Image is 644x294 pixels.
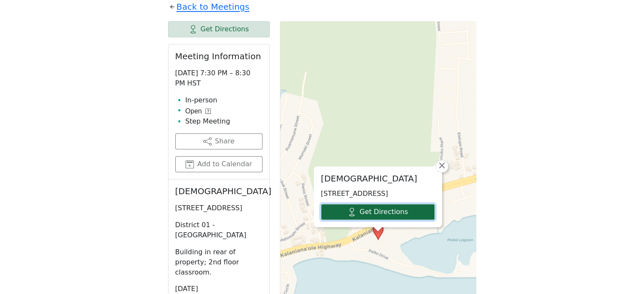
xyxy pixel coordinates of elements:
[175,51,263,61] h2: Meeting Information
[175,220,263,240] p: District 01 - [GEOGRAPHIC_DATA]
[321,189,435,199] p: [STREET_ADDRESS]
[321,204,435,220] a: Get Directions
[185,106,202,116] span: Open
[175,247,263,278] p: Building in rear of property; 2nd floor classroom.
[175,68,263,88] p: [DATE] 7:30 PM – 8:30 PM HST
[175,284,263,294] h3: [DATE]
[185,116,263,126] li: Step Meeting
[438,160,446,170] span: ×
[175,156,263,172] button: Add to Calendar
[175,186,263,196] h2: [DEMOGRAPHIC_DATA]
[168,21,270,37] a: Get Directions
[185,106,211,116] button: Open
[175,203,263,213] p: [STREET_ADDRESS]
[321,173,435,184] h2: [DEMOGRAPHIC_DATA]
[436,160,448,173] a: Close popup
[185,95,263,105] li: In-person
[175,133,263,149] button: Share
